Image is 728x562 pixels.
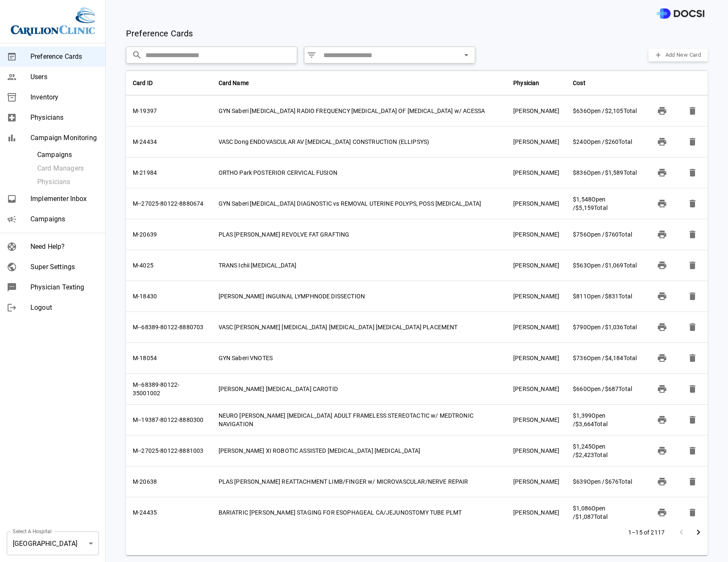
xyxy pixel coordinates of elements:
[573,478,587,485] span: $639
[219,261,500,270] div: TRANS Ichii [MEDICAL_DATA]
[605,478,619,485] span: $676
[566,312,647,343] td: Open / Total
[573,386,587,392] span: $660
[566,343,647,374] td: Open / Total
[690,524,707,541] button: Go to next page
[219,168,500,177] div: ORTHO Park POSTERIOR CERVICAL FUSION
[605,107,624,114] span: $2,105
[126,497,212,528] td: M-24435
[506,70,566,96] th: Physician
[13,528,52,535] label: Select A Hospital
[506,96,566,127] td: [PERSON_NAME]
[573,138,587,145] span: $240
[219,199,500,208] div: GYN Saberi [MEDICAL_DATA] DIAGNOSTIC vs REMOVAL UTERINE POLYPS, POSS [MEDICAL_DATA]
[506,435,566,466] td: [PERSON_NAME]
[126,405,212,435] td: M--19387-80122-8880300
[219,230,500,239] div: PLAS [PERSON_NAME] REVOLVE FAT GRAFTING
[126,281,212,312] td: M-18430
[575,204,594,211] span: $5,159
[506,497,566,528] td: [PERSON_NAME]
[126,219,212,250] td: M-20639
[573,505,591,512] span: $1,086
[605,262,624,269] span: $1,069
[566,219,647,250] td: Open / Total
[219,107,500,115] div: GYN Saberi [MEDICAL_DATA] RADIO FREQUENCY [MEDICAL_DATA] OF [MEDICAL_DATA] w/ ACESSA
[126,374,212,405] td: M--68389-80122-35001002
[605,355,624,361] span: $4,184
[573,169,587,176] span: $836
[30,262,99,272] span: Super Settings
[126,343,212,374] td: M-18054
[506,405,566,435] td: [PERSON_NAME]
[573,196,591,203] span: $1,548
[506,250,566,281] td: [PERSON_NAME]
[566,435,647,466] td: Open / Total
[126,27,193,40] p: Preference Cards
[7,532,99,555] div: [GEOGRAPHIC_DATA]
[566,127,647,157] td: Open / Total
[605,293,619,300] span: $831
[212,70,507,96] th: Card Name
[460,49,472,61] button: Open
[219,411,500,428] div: NEURO [PERSON_NAME] [MEDICAL_DATA] ADULT FRAMELESS STEREOTACTIC w/ MEDTRONIC NAVIGATION
[30,113,99,123] span: Physicians
[605,138,619,145] span: $260
[657,8,704,19] img: DOCSI Logo
[566,466,647,497] td: Open / Total
[506,219,566,250] td: [PERSON_NAME]
[506,466,566,497] td: [PERSON_NAME]
[605,386,619,392] span: $687
[30,92,99,102] span: Inventory
[575,513,594,520] span: $1,087
[126,70,212,96] th: Card ID
[573,231,587,238] span: $756
[649,49,708,62] button: Add New Card
[506,281,566,312] td: [PERSON_NAME]
[30,133,99,143] span: Campaign Monitoring
[573,262,587,269] span: $563
[566,188,647,219] td: Open / Total
[573,293,587,300] span: $811
[126,466,212,497] td: M-20638
[628,528,665,537] p: 1–15 of 2117
[37,150,99,160] span: Campaigns
[11,7,95,36] img: Site Logo
[219,354,500,362] div: GYN Saberi VNOTES
[219,385,500,393] div: [PERSON_NAME] [MEDICAL_DATA] CAROTID
[219,292,500,300] div: [PERSON_NAME] INGUINAL LYMPHNODE DISSECTION
[30,52,99,62] span: Preference Cards
[573,443,591,450] span: $1,245
[126,312,212,343] td: M--68389-80122-8880703
[566,497,647,528] td: Open / Total
[126,157,212,188] td: M-21984
[126,96,212,127] td: M-19397
[575,421,594,427] span: $3,664
[566,405,647,435] td: Open / Total
[219,446,500,455] div: [PERSON_NAME] XI ROBOTIC ASSISTED [MEDICAL_DATA] [MEDICAL_DATA]
[573,324,587,331] span: $790
[219,477,500,486] div: PLAS [PERSON_NAME] REATTACHMENT LIMB/FINGER w/ MICROVASCULAR/NERVE REPAIR
[573,107,587,114] span: $636
[566,70,647,96] th: Cost
[566,281,647,312] td: Open / Total
[219,323,500,331] div: VASC [PERSON_NAME] [MEDICAL_DATA] [MEDICAL_DATA] [MEDICAL_DATA] PLACEMENT
[30,72,99,82] span: Users
[566,250,647,281] td: Open / Total
[506,374,566,405] td: [PERSON_NAME]
[506,343,566,374] td: [PERSON_NAME]
[575,452,594,458] span: $2,423
[30,242,99,252] span: Need Help?
[566,157,647,188] td: Open / Total
[30,194,99,204] span: Implementer Inbox
[126,127,212,157] td: M-24434
[30,214,99,224] span: Campaigns
[573,355,587,361] span: $736
[30,282,99,292] span: Physician Texting
[506,312,566,343] td: [PERSON_NAME]
[566,96,647,127] td: Open / Total
[566,374,647,405] td: Open / Total
[126,250,212,281] td: M-4025
[30,303,99,313] span: Logout
[506,127,566,157] td: [PERSON_NAME]
[219,138,500,146] div: VASC Dong ENDOVASCULAR AV [MEDICAL_DATA] CONSTRUCTION (ELLIPSYS)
